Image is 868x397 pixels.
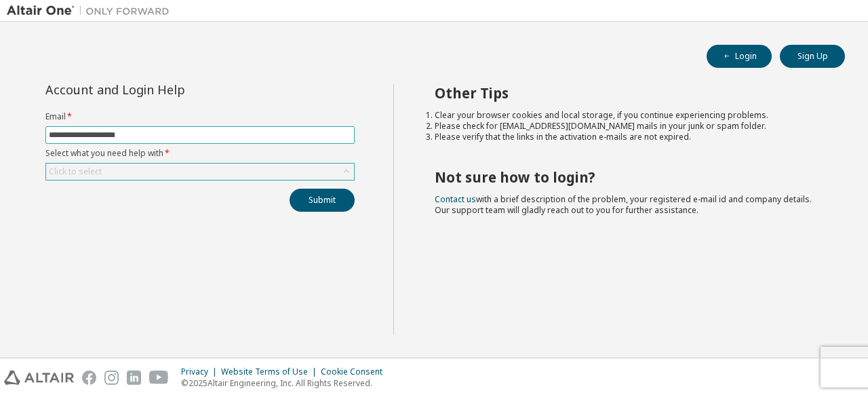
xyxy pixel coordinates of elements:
[49,166,102,177] div: Click to select
[435,193,476,205] a: Contact us
[435,121,821,132] li: Please check for [EMAIL_ADDRESS][DOMAIN_NAME] mails in your junk or spam folder.
[435,132,821,143] li: Please verify that the links in the activation e-mails are not expired.
[104,371,119,385] img: instagram.svg
[7,4,176,18] img: Altair One
[45,111,355,122] label: Email
[46,164,354,180] div: Click to select
[290,189,355,212] button: Submit
[435,193,812,216] span: with a brief description of the problem, your registered e-mail id and company details. Our suppo...
[435,110,821,121] li: Clear your browser cookies and local storage, if you continue experiencing problems.
[707,45,772,68] button: Login
[181,366,221,377] div: Privacy
[435,168,821,186] h2: Not sure how to login?
[321,366,391,377] div: Cookie Consent
[149,371,169,385] img: youtube.svg
[4,371,74,385] img: altair_logo.svg
[45,148,355,159] label: Select what you need help with
[780,45,845,68] button: Sign Up
[82,371,96,385] img: facebook.svg
[127,371,141,385] img: linkedin.svg
[435,84,821,102] h2: Other Tips
[181,377,391,389] p: © 2025 Altair Engineering, Inc. All Rights Reserved.
[45,84,293,95] div: Account and Login Help
[221,366,321,377] div: Website Terms of Use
